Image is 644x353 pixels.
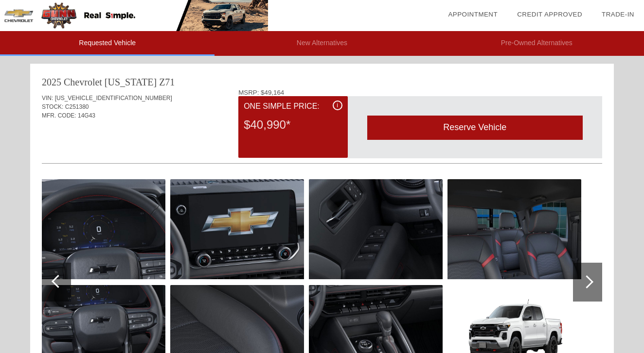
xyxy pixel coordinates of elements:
a: Credit Approved [517,11,582,18]
div: MSRP: $49,164 [238,89,602,96]
span: 14G43 [78,112,95,119]
span: MFR. CODE: [42,112,76,119]
div: Reserve Vehicle [367,116,583,139]
a: Trade-In [602,11,634,18]
div: $40,990* [244,112,342,137]
li: New Alternatives [215,31,429,56]
img: 42.jpg [32,179,165,279]
span: i [337,102,338,109]
img: 46.jpg [309,179,443,279]
img: 44.jpg [170,179,304,279]
img: 48.jpg [447,179,581,279]
span: [US_VEHICLE_IDENTIFICATION_NUMBER] [55,95,172,101]
span: VIN: [42,95,53,101]
a: Appointment [448,11,498,18]
div: Z71 [159,75,175,89]
span: C251380 [65,103,89,110]
div: One Simple Price: [244,101,342,112]
li: Pre-Owned Alternatives [429,31,644,56]
span: STOCK: [42,103,63,110]
div: 2025 Chevrolet [US_STATE] [42,75,157,89]
div: Quoted on [DATE] 9:41:22 AM [42,134,602,150]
